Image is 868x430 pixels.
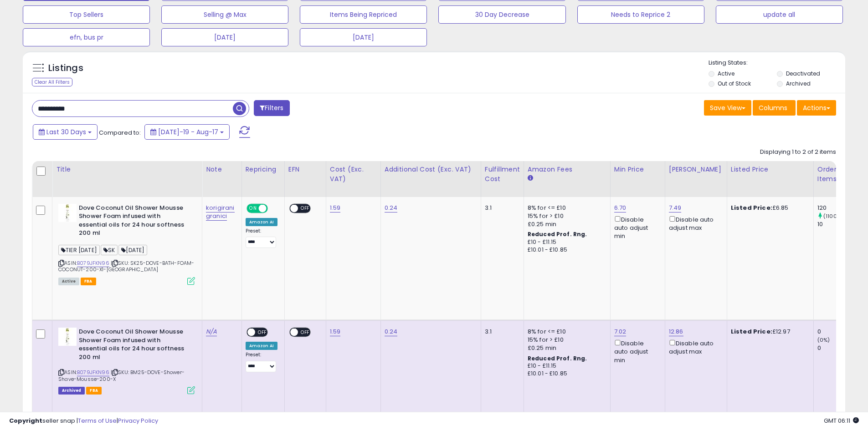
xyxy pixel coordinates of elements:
[79,204,190,240] b: Dove Coconut Oil Shower Mousse Shower Foam infused with essential oils for 24 hour softness 200 ml
[58,387,85,395] span: Listings that have been deleted from Seller Central
[614,203,627,212] a: 6.70
[614,338,658,364] div: Disable auto adjust min
[485,165,520,184] div: Fulfillment Cost
[206,165,238,174] div: Note
[718,80,751,87] label: Out of Stock
[58,259,195,273] span: | SKU: SK25-DOVE-BATH-FOAM-COCONUT-200-X1-[GEOGRAPHIC_DATA]
[300,28,427,46] button: [DATE]
[577,5,704,24] button: Needs to Reprice 2
[528,174,533,182] small: Amazon Fees.
[330,327,341,336] a: 1.59
[77,369,109,376] a: B079JFKN96
[528,336,603,344] div: 15% for > £10
[161,28,288,46] button: [DATE]
[731,165,810,174] div: Listed Price
[817,220,854,228] div: 10
[78,416,117,425] a: Terms of Use
[86,387,102,395] span: FBA
[58,328,195,393] div: ASIN:
[81,278,96,285] span: FBA
[614,214,658,241] div: Disable auto adjust min
[731,328,806,336] div: £12.97
[485,328,517,336] div: 3.1
[288,165,322,174] div: EFN
[669,203,682,212] a: 7.49
[101,245,118,255] span: SK
[58,369,185,382] span: | SKU: BM25-DOVE-Shower-Shave-Mousse-200-X
[79,328,190,364] b: Dove Coconut Oil Shower Mousse Shower Foam infused with essential oils for 24 hour softness 200 ml
[330,203,341,212] a: 1.59
[759,103,787,112] span: Columns
[528,344,603,352] div: £0.25 min
[528,204,603,212] div: 8% for <= £10
[528,230,587,238] b: Reduced Prof. Rng.
[817,336,830,344] small: (0%)
[731,203,772,212] b: Listed Price:
[247,204,259,212] span: ON
[528,220,603,228] div: £0.25 min
[58,328,77,346] img: 31E4EnNQoxL._SL40_.jpg
[528,354,587,362] b: Reduced Prof. Rng.
[161,5,288,24] button: Selling @ Max
[246,228,277,248] div: Preset:
[300,5,427,24] button: Items Being Repriced
[385,203,398,212] a: 0.24
[614,327,627,336] a: 7.02
[786,80,811,87] label: Archived
[298,204,313,212] span: OFF
[298,329,313,336] span: OFF
[9,417,158,425] div: seller snap | |
[23,28,150,46] button: efn, bus pr
[528,246,603,254] div: £10.01 - £10.85
[817,204,854,212] div: 120
[528,212,603,220] div: 15% for > £10
[266,204,281,212] span: OFF
[48,62,83,75] h5: Listings
[118,416,158,425] a: Privacy Policy
[614,165,661,174] div: Min Price
[709,59,845,67] p: Listing States:
[528,165,606,174] div: Amazon Fees
[438,5,565,24] button: 30 Day Decrease
[385,165,477,174] div: Additional Cost (Exc. VAT)
[528,370,603,378] div: £10.01 - £10.85
[528,362,603,370] div: £10 - £11.15
[255,329,270,336] span: OFF
[753,100,796,116] button: Columns
[485,204,517,212] div: 3.1
[669,165,723,174] div: [PERSON_NAME]
[58,204,195,284] div: ASIN:
[56,165,198,174] div: Title
[797,100,836,116] button: Actions
[118,245,147,255] span: [DATE]
[823,212,843,220] small: (1100%)
[158,127,218,137] span: [DATE]-19 - Aug-17
[669,214,720,232] div: Disable auto adjust max
[254,100,289,116] button: Filters
[760,148,836,157] div: Displaying 1 to 2 of 2 items
[817,165,851,184] div: Ordered Items
[33,124,98,140] button: Last 30 Days
[528,328,603,336] div: 8% for <= £10
[206,203,235,221] a: korigirani granici
[704,100,751,116] button: Save View
[786,70,820,77] label: Deactivated
[9,416,42,425] strong: Copyright
[669,338,720,356] div: Disable auto adjust max
[246,342,277,350] div: Amazon AI
[817,344,854,352] div: 0
[669,327,683,336] a: 12.86
[58,204,77,222] img: 31E4EnNQoxL._SL40_.jpg
[206,327,217,336] a: N/A
[731,204,806,212] div: £6.85
[330,165,377,184] div: Cost (Exc. VAT)
[716,5,843,24] button: update all
[77,259,109,267] a: B079JFKN96
[817,328,854,336] div: 0
[246,165,281,174] div: Repricing
[32,78,72,86] div: Clear All Filters
[46,127,86,137] span: Last 30 Days
[144,124,230,140] button: [DATE]-19 - Aug-17
[246,218,277,226] div: Amazon AI
[58,278,79,285] span: All listings currently available for purchase on Amazon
